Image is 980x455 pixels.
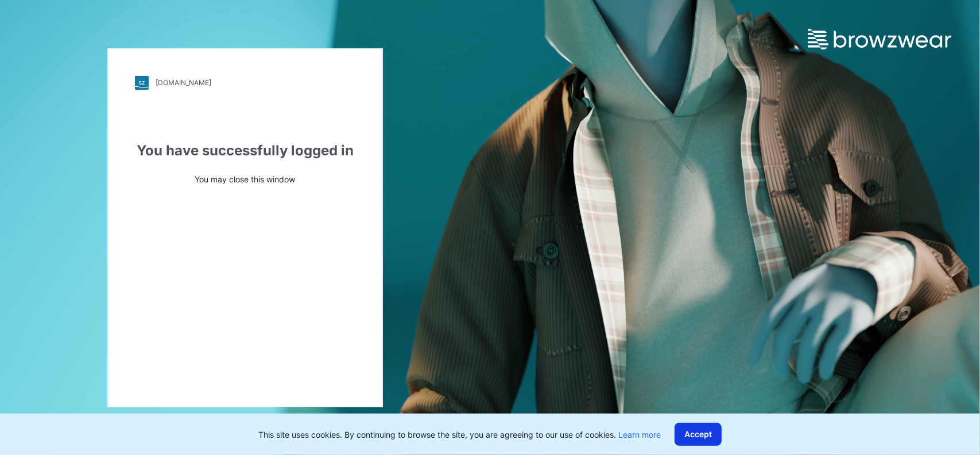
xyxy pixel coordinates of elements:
[675,423,722,446] button: Accept
[135,76,355,90] a: [DOMAIN_NAME]
[156,78,211,87] div: [DOMAIN_NAME]
[258,429,661,441] p: This site uses cookies. By continuing to browse the site, you are agreeing to our use of cookies.
[135,76,149,90] img: stylezone-logo.562084cfcfab977791bfbf7441f1a819.svg
[135,173,355,185] p: You may close this window
[135,140,355,161] div: You have successfully logged in
[808,29,951,49] img: browzwear-logo.e42bd6dac1945053ebaf764b6aa21510.svg
[618,430,661,439] a: Learn more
